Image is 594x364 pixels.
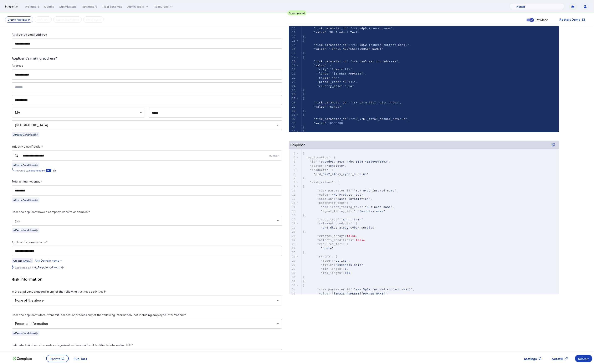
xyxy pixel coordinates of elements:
span: rsk_7ahp_has_domain [32,266,60,269]
span: yes [15,219,20,223]
span: } [303,276,304,279]
herald-code-block: Response [289,141,559,286]
div: 28 [289,101,296,105]
span: : { [303,201,352,204]
div: 22 [289,238,296,242]
span: "rsk_m4p9_insured_name" [350,27,393,30]
span: : , [303,234,358,237]
span: } [303,89,304,92]
button: Get A Quote [83,16,104,23]
div: 19 [289,63,296,68]
span: "rsk_tvm3_mailing_address" [350,60,398,63]
div: Affects Conditions [12,163,39,168]
label: Dev Mode [534,18,548,22]
label: Address [12,64,23,67]
span: "line1" [317,72,330,75]
span: "city" [317,68,328,71]
span: "e7b9d037-5e3c-47bc-8194-430d609f0593" [319,160,389,163]
div: 5 [289,168,296,172]
div: 30 [289,271,296,275]
span: : , [303,193,365,196]
span: : { [303,64,332,67]
span: "id" [310,160,317,163]
span: : , [303,80,358,83]
span: : , [303,292,389,295]
div: 32 [289,117,296,121]
div: Submissions [59,5,77,9]
div: 2 [289,155,296,160]
span: : [ [303,242,349,246]
span: [GEOGRAPHIC_DATA] [15,123,48,127]
span: "[EMAIL_ADDRESS][DOMAIN_NAME]" [332,292,387,295]
span: "ML Product Test" [328,31,359,34]
span: "[EMAIL_ADDRESS][DOMAIN_NAME]" [328,47,383,50]
span: ], [303,176,306,180]
button: Submit [575,355,593,362]
div: 17 [289,55,296,59]
span: "ML Product Test" [332,193,363,196]
div: 7 [289,176,296,180]
span: "USA" [345,84,354,88]
span: "status" [310,164,325,167]
span: "value" [314,31,327,34]
label: Is the applicant engaged in any of the following business activities?* [12,290,107,293]
div: 35 [289,129,296,134]
button: internal dropdown menu [127,5,149,9]
span: "02144" [343,80,356,83]
span: }, [303,214,306,217]
span: { [303,56,304,59]
div: 12 [289,35,296,39]
div: 31 [289,275,296,279]
span: { [303,113,304,116]
button: Update [46,355,69,362]
span: "value" [314,122,327,125]
span: "products" [310,168,328,171]
div: Add Domain name + [35,258,62,263]
label: Does the applicant store, transmit, collect, or process any of the following information, not inc... [12,313,186,317]
span: : { [303,255,338,258]
span: "value" [317,193,330,196]
img: Herald Logo [5,5,18,9]
span: : , [303,197,373,200]
span: : , [303,239,367,242]
label: Applicant's mailing address* [12,56,57,60]
div: 24 [289,84,296,88]
h5: Risk Information [12,276,282,282]
div: 26 [289,255,296,259]
div: Producers [25,5,39,9]
span: "input_type" [317,218,339,221]
span: "value" [314,64,327,67]
mat-icon: search [12,153,22,158]
span: "creates_array" [317,234,345,237]
div: 10 [289,26,296,30]
span: { [303,97,304,100]
span: : , [303,60,400,63]
span: : , [303,72,367,75]
span: "risk_parameter_id" [317,288,352,291]
span: "Basic Information" [336,197,371,200]
div: 1 [289,152,296,156]
button: Settings [521,355,546,362]
span: : , [303,218,365,221]
div: 34 [289,287,296,292]
span: "rsk_vrb1_total_annual_revenue" [350,117,407,121]
span: Restart Demo [560,17,581,22]
span: Settings [524,357,537,361]
div: 30 [289,109,296,113]
span: "prd_dku2_atbay_cyber_surplus" [321,226,376,229]
span: "title" [321,263,334,266]
span: : [303,122,343,125]
span: "short_text" [341,218,363,221]
span: ], [303,251,306,254]
div: 29 [289,267,296,271]
span: "country_code" [317,84,343,88]
div: 25 [289,250,296,255]
span: : , [303,76,341,79]
span: "risk_values" [310,181,334,184]
span: : [303,84,354,88]
span: "Business name" [365,205,393,209]
span: "parameter_text" [317,201,347,204]
div: 21 [289,72,296,76]
span: }, [303,51,306,55]
span: "complete" [326,164,345,167]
